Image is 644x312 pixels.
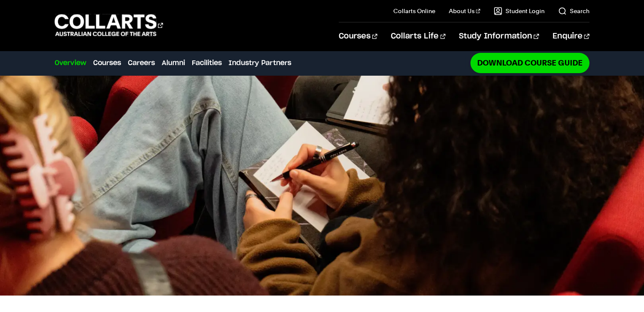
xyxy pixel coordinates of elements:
a: Industry Partners [229,58,291,68]
a: Courses [93,58,121,68]
a: Download Course Guide [470,53,589,73]
a: About Us [449,7,480,15]
a: Courses [339,22,377,50]
a: Overview [55,58,86,68]
a: Collarts Life [391,22,445,50]
a: Facilities [192,58,222,68]
a: Search [558,7,589,15]
div: Go to homepage [55,13,163,37]
a: Careers [128,58,155,68]
a: Student Login [494,7,544,15]
a: Enquire [553,22,589,50]
a: Study Information [459,22,539,50]
a: Collarts Online [393,7,435,15]
a: Alumni [162,58,185,68]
